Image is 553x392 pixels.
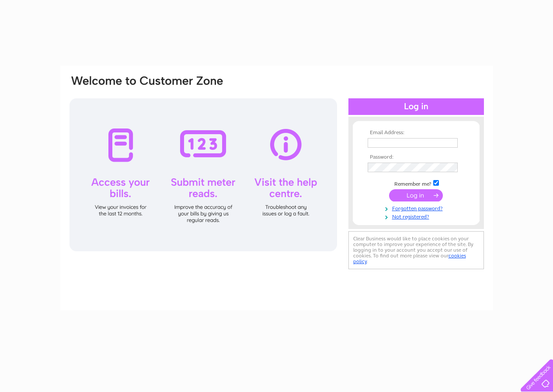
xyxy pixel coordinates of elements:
[353,253,466,264] a: cookies policy
[368,212,467,220] a: Not registered?
[368,204,467,212] a: Forgotten password?
[365,154,467,160] th: Password:
[365,130,467,136] th: Email Address:
[389,189,443,201] input: Submit
[365,179,467,187] td: Remember me?
[348,231,484,269] div: Clear Business would like to place cookies on your computer to improve your experience of the sit...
